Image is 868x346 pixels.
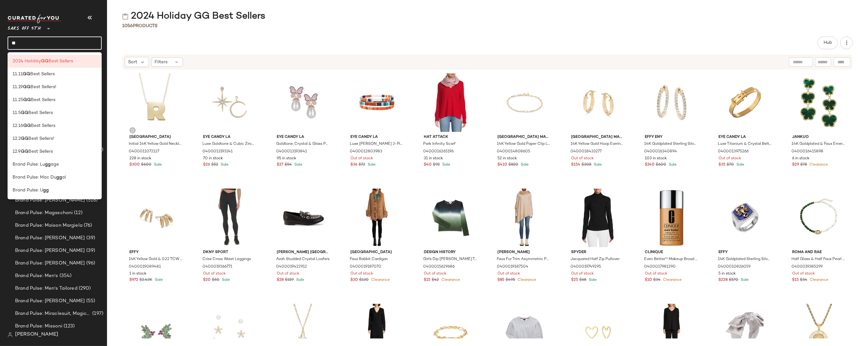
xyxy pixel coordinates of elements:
span: Spyder [571,250,625,255]
img: svg%3e [122,13,128,20]
img: 0400019749295 [566,189,630,247]
span: Out of stock [277,271,299,277]
span: Half Glass & Half Faux Pearl Beaded Necklace [791,257,845,262]
span: $29 [792,162,799,168]
span: Clearance [808,278,828,282]
b: gg [43,187,49,194]
span: Brand Pulse: [PERSON_NAME] [15,260,85,267]
img: 0400010826059 [713,189,777,247]
span: $34 [653,277,661,283]
span: Sale [587,278,597,282]
img: 0400019089481 [124,189,188,247]
span: $27 [277,162,283,168]
span: Out of stock [424,271,447,277]
img: 0400012803983 [345,73,409,132]
span: 0400013975266 [718,149,749,155]
span: Brand Pulse: Men's [15,272,58,280]
span: DKNY Sport [203,250,257,255]
span: Sale [219,163,229,167]
span: Design History [424,250,478,255]
span: Eye Candy LA [350,134,404,140]
span: Best Sellers [28,110,53,116]
span: (76) [82,222,92,229]
span: (39) [85,247,95,254]
b: gg [56,174,62,181]
span: Brand Pulse: [PERSON_NAME] [15,197,85,204]
span: $820 [508,162,518,168]
span: Saks OFF 5TH [8,21,41,33]
span: 0400019749295 [570,264,601,270]
span: Clearance [516,278,536,282]
span: 0400014808605 [497,149,530,155]
span: Best Sellers [31,97,55,103]
img: 0400016340894 [640,73,703,132]
span: Eye Candy LA [277,134,330,140]
span: Out of stock [571,271,594,277]
span: (39) [85,235,95,242]
img: 0400019187504_OAT [492,189,556,247]
span: $2.43K [139,277,152,283]
span: age [51,161,59,168]
span: 11.25 [13,97,23,103]
span: 12.2 [13,135,21,142]
span: Brand Pulse: [PERSON_NAME] [15,247,85,254]
span: Clinique [645,250,698,255]
span: Brand Pulse: Magaschoni [15,209,73,217]
span: Sale [593,163,602,167]
img: 0400019385299 [787,189,851,247]
span: (197) [91,310,103,317]
span: Clearance [370,278,390,282]
span: $54 [285,162,292,168]
span: 0400011072127 [129,149,159,155]
img: 0400013193841 [272,73,335,132]
b: GG [21,110,28,116]
span: Sale [519,163,529,167]
span: 70 in stock [203,156,223,162]
span: $600 [141,162,151,168]
span: Out of stock [718,156,741,162]
span: Luxe Titanium & Crystal Belt Bracelet [718,141,771,147]
img: 0400018433277 [566,73,630,132]
span: Avah Studded Crystal Loafers [276,257,330,262]
span: $972 [129,277,138,283]
span: Clearance [662,278,682,282]
span: Faux Rabbit Cardigan [350,257,388,262]
span: $78 [800,162,807,168]
span: Park Infinity Scarf [423,141,456,147]
span: Sale [221,278,230,282]
span: Sale [295,278,304,282]
span: 0400017981290 [644,264,676,270]
span: Best Sellers [30,71,55,77]
span: [PERSON_NAME] [GEOGRAPHIC_DATA] [277,250,330,255]
span: 0400019089481 [129,264,161,270]
span: Brand Pulse: Lu [13,161,45,168]
span: $60 [212,277,219,283]
span: Luxe Goldtone & Cubic Zirconia Mismatch Drop Earrings [202,141,256,147]
b: GG [41,58,48,65]
span: Best Sellers [28,148,53,155]
span: 0400019187070 [350,264,381,270]
span: 6 in stock [792,156,809,162]
span: Eye Candy LA [718,134,772,140]
img: cfy_white_logo.C9jOOHJF.svg [8,14,61,23]
span: $159 [285,277,294,283]
span: Brand Pulse: Men's Tailored [15,285,77,292]
span: 0400016415898 [791,149,823,155]
div: Products [122,23,157,29]
span: Out of stock [792,271,815,277]
span: 0400015629686 [423,264,455,270]
span: al [62,174,66,181]
span: Sale [667,163,677,167]
span: Goldtone, Crystal & Glass Pearl Drop Earrings [276,141,330,147]
img: 0400019422912_BLACK [272,189,335,247]
img: 0400019187070_CAMEL [345,189,409,247]
span: Effy [718,250,772,255]
span: (354) [58,272,72,280]
span: 12.16 [13,122,23,129]
img: 0400016415898 [787,73,851,132]
b: GG [23,71,30,77]
span: 11.19 [13,84,23,90]
span: 0400019187504 [497,264,528,270]
span: 0400016265196 [423,149,454,155]
span: 228 in stock [129,156,151,162]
